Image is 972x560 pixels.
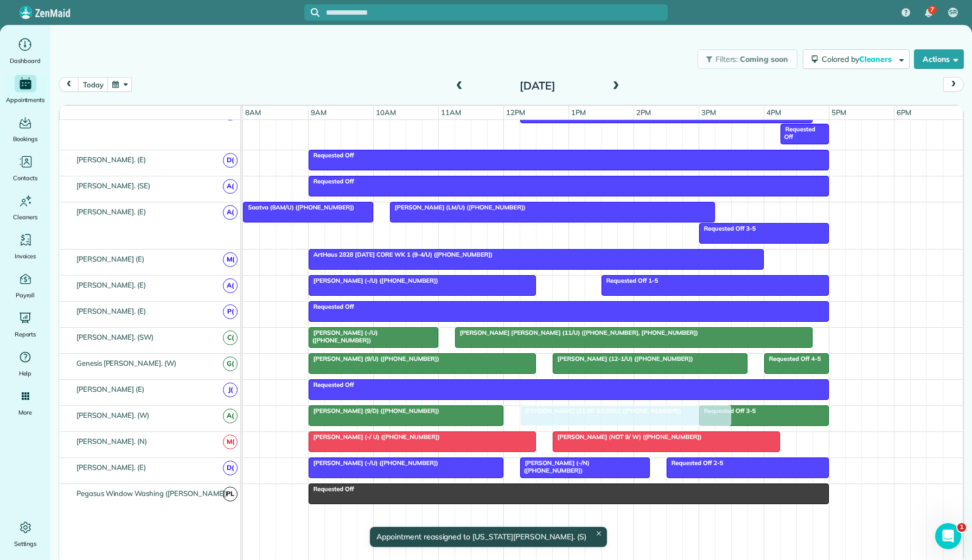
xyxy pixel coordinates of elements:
[894,108,913,117] span: 6pm
[917,1,940,25] div: 7 unread notifications
[715,54,738,64] span: Filters:
[223,357,238,371] span: G(
[764,355,822,362] span: Requested Off 4-5
[308,381,355,389] span: Requested Off
[74,359,178,367] span: Genesis [PERSON_NAME]. (W)
[949,8,957,17] span: SR
[6,94,45,105] span: Appointments
[370,527,607,547] div: Appointment reassigned to [US_STATE][PERSON_NAME]. (S)
[18,407,32,418] span: More
[304,8,319,17] button: Focus search
[74,333,156,341] span: [PERSON_NAME]. (SW)
[16,290,35,301] span: Payroll
[859,54,894,64] span: Cleaners
[308,329,378,344] span: [PERSON_NAME] (-/U) ([PHONE_NUMBER])
[308,251,494,258] span: ArtHaus 2828 [DATE] CORE WK 1 (9-4/U) ([PHONE_NUMBER])
[223,383,238,397] span: J(
[308,407,440,415] span: [PERSON_NAME] (9/D) ([PHONE_NUMBER])
[803,49,910,69] button: Colored byCleaners
[4,114,46,144] a: Bookings
[74,254,146,263] span: [PERSON_NAME] (E)
[223,461,238,475] span: D(
[829,108,848,117] span: 5pm
[74,155,148,164] span: [PERSON_NAME]. (E)
[4,519,46,549] a: Settings
[4,192,46,222] a: Cleaners
[74,281,148,289] span: [PERSON_NAME]. (E)
[308,485,355,493] span: Requested Off
[74,307,148,315] span: [PERSON_NAME]. (E)
[74,437,149,446] span: [PERSON_NAME]. (N)
[78,77,108,92] button: today
[14,538,37,549] span: Settings
[309,108,329,117] span: 9am
[699,108,718,117] span: 3pm
[308,355,440,362] span: [PERSON_NAME] (9/U) ([PHONE_NUMBER])
[308,151,355,159] span: Requested Off
[780,125,815,141] span: Requested Off
[74,207,148,216] span: [PERSON_NAME]. (E)
[308,277,439,284] span: [PERSON_NAME] (-/U) ([PHONE_NUMBER])
[4,231,46,262] a: Invoices
[666,459,724,467] span: Requested Off 2-5
[552,433,702,441] span: [PERSON_NAME] (NOT 9/ W) ([PHONE_NUMBER])
[223,435,238,449] span: M(
[439,108,463,117] span: 11am
[4,36,46,66] a: Dashboard
[74,385,146,393] span: [PERSON_NAME] (E)
[601,277,659,284] span: Requested Off 1-5
[914,49,964,69] button: Actions
[10,55,41,66] span: Dashboard
[74,181,152,190] span: [PERSON_NAME]. (SE)
[308,459,439,467] span: [PERSON_NAME] (-/U) ([PHONE_NUMBER])
[4,270,46,301] a: Payroll
[242,203,355,211] span: Saatva (8AM/U) ([PHONE_NUMBER])
[19,368,32,379] span: Help
[374,108,398,117] span: 10am
[243,108,263,117] span: 8am
[740,54,789,64] span: Coming soon
[957,523,966,532] span: 1
[943,77,964,92] button: next
[4,309,46,340] a: Reports
[822,54,896,64] span: Colored by
[552,355,694,362] span: [PERSON_NAME] (12-1/U) ([PHONE_NUMBER])
[520,407,682,415] span: [PERSON_NAME] (11:30-12:30/U) ([PHONE_NUMBER])
[470,80,605,92] h2: [DATE]
[15,329,36,340] span: Reports
[223,205,238,220] span: A(
[223,252,238,267] span: M(
[504,108,527,117] span: 12pm
[13,173,37,183] span: Contacts
[4,348,46,379] a: Help
[59,77,79,92] button: prev
[74,489,230,498] span: Pegasus Window Washing ([PERSON_NAME])
[4,153,46,183] a: Contacts
[308,433,440,441] span: [PERSON_NAME] (-/ U) ([PHONE_NUMBER])
[15,251,36,262] span: Invoices
[4,75,46,105] a: Appointments
[308,303,355,310] span: Requested Off
[764,108,783,117] span: 4pm
[569,108,588,117] span: 1pm
[699,225,757,232] span: Requested Off 3-5
[13,133,38,144] span: Bookings
[74,463,148,472] span: [PERSON_NAME]. (E)
[223,487,238,501] span: PL
[308,177,355,185] span: Requested Off
[223,304,238,319] span: P(
[223,330,238,345] span: C(
[223,278,238,293] span: A(
[311,8,319,17] svg: Focus search
[520,459,590,474] span: [PERSON_NAME] (-/N) ([PHONE_NUMBER])
[223,153,238,168] span: D(
[74,411,151,419] span: [PERSON_NAME]. (W)
[389,203,526,211] span: [PERSON_NAME] (LM/U) ([PHONE_NUMBER])
[935,523,961,549] iframe: Intercom live chat
[223,179,238,194] span: A(
[634,108,653,117] span: 2pm
[13,212,37,222] span: Cleaners
[223,409,238,423] span: A(
[455,329,699,336] span: [PERSON_NAME] [PERSON_NAME] (11/U) ([PHONE_NUMBER], [PHONE_NUMBER])
[930,5,934,14] span: 7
